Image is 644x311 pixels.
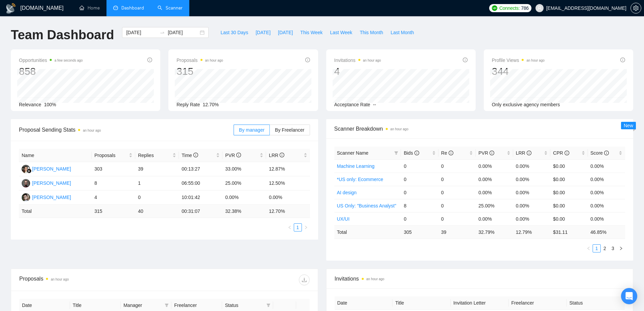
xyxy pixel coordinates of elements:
[401,186,438,199] td: 0
[220,29,248,36] span: Last 30 Days
[601,245,609,252] a: 2
[588,225,625,239] td: 46.85 %
[252,27,274,38] button: [DATE]
[275,127,304,133] span: By Freelancer
[550,212,588,225] td: $0.00
[335,274,625,283] span: Invitations
[609,245,617,252] a: 3
[179,162,222,176] td: 00:13:27
[305,58,310,62] span: info-circle
[266,191,310,205] td: 0.00%
[356,27,387,38] button: This Month
[401,199,438,212] td: 8
[225,302,263,309] span: Status
[22,193,30,202] img: ZM
[513,186,550,199] td: 0.00%
[22,166,71,171] a: LA[PERSON_NAME]
[609,244,617,252] li: 3
[366,277,384,281] time: an hour ago
[239,127,264,133] span: By manager
[438,173,476,186] td: 0
[334,225,401,239] td: Total
[401,225,438,239] td: 305
[163,300,170,310] span: filter
[299,277,309,283] span: download
[509,296,567,310] th: Freelancer
[147,58,152,62] span: info-circle
[302,223,310,231] li: Next Page
[326,27,356,38] button: Last Week
[92,176,135,191] td: 8
[567,296,625,310] th: Status
[588,199,625,212] td: 0.00%
[414,151,419,155] span: info-circle
[404,150,419,156] span: Bids
[550,159,588,173] td: $0.00
[337,163,375,169] a: Machine Learning
[401,212,438,225] td: 0
[278,29,293,36] span: [DATE]
[19,126,234,134] span: Proposal Sending Stats
[32,165,71,173] div: [PERSON_NAME]
[394,151,398,155] span: filter
[222,176,266,191] td: 25.00%
[335,296,393,310] th: Date
[588,173,625,186] td: 0.00%
[387,27,418,38] button: Last Month
[438,212,476,225] td: 0
[266,303,270,307] span: filter
[19,205,92,218] td: Total
[550,173,588,186] td: $0.00
[123,302,162,309] span: Manager
[499,4,520,12] span: Connects:
[79,5,100,11] a: homeHome
[441,150,453,156] span: Re
[113,5,118,10] span: dashboard
[294,223,302,231] li: 1
[476,225,513,239] td: 32.79 %
[296,27,326,38] button: This Week
[624,123,633,128] span: New
[92,205,135,218] td: 315
[337,203,397,208] a: US Only: "Business Analyst"
[121,5,144,11] span: Dashboard
[286,223,294,231] button: left
[438,199,476,212] td: 0
[135,176,179,191] td: 1
[527,151,531,155] span: info-circle
[256,29,270,36] span: [DATE]
[44,102,56,107] span: 100%
[392,296,451,310] th: Title
[94,152,127,159] span: Proposals
[236,153,241,157] span: info-circle
[438,159,476,173] td: 0
[620,58,625,62] span: info-circle
[513,173,550,186] td: 0.00%
[286,223,294,231] li: Previous Page
[476,173,513,186] td: 0.00%
[401,159,438,173] td: 0
[363,59,381,62] time: an hour ago
[513,199,550,212] td: 0.00%
[476,159,513,173] td: 0.00%
[451,296,509,310] th: Invitation Letter
[360,29,383,36] span: This Month
[585,244,593,252] li: Previous Page
[225,153,241,158] span: PVR
[334,56,381,64] span: Invitations
[478,150,494,156] span: PVR
[619,246,623,250] span: right
[393,148,400,158] span: filter
[334,102,371,107] span: Acceptance Rate
[280,153,284,157] span: info-circle
[337,216,350,222] a: UX/UI
[513,159,550,173] td: 0.00%
[299,274,310,285] button: download
[205,59,223,62] time: an hour ago
[588,212,625,225] td: 0.00%
[593,244,601,252] li: 1
[135,162,179,176] td: 39
[22,180,71,185] a: DW[PERSON_NAME]
[288,225,292,229] span: left
[438,225,476,239] td: 39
